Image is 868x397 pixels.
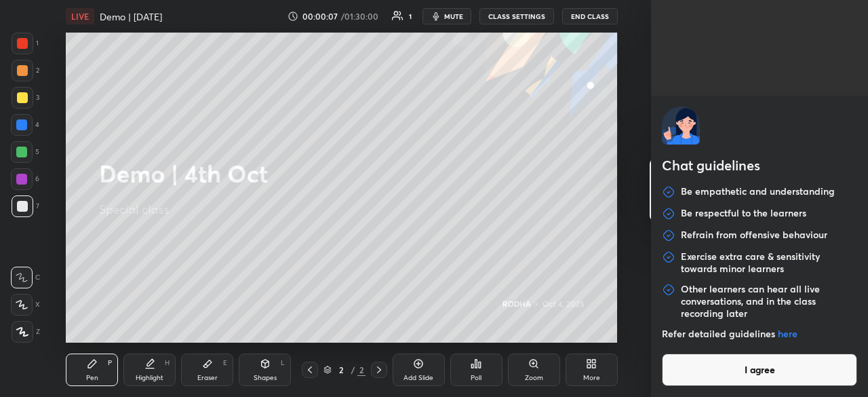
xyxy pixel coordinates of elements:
[662,354,857,386] button: I agree
[681,185,835,199] p: Be empathetic and understanding
[165,360,170,366] div: H
[11,114,39,136] div: 4
[409,13,412,20] div: 1
[422,8,471,24] button: mute
[100,10,162,23] h4: Demo | [DATE]
[357,364,366,376] div: 2
[281,360,285,366] div: L
[254,375,277,381] div: Shapes
[583,375,600,381] div: More
[12,321,40,343] div: Z
[334,366,348,374] div: 2
[66,8,94,24] div: LIVE
[778,327,797,340] a: here
[681,207,806,221] p: Be respectful to the learners
[223,360,227,366] div: E
[662,328,857,340] p: Refer detailed guidelines
[11,294,40,316] div: X
[197,375,218,381] div: Eraser
[86,375,98,381] div: Pen
[562,8,618,24] button: END CLASS
[11,267,40,288] div: C
[12,60,39,81] div: 2
[12,195,39,217] div: 7
[479,8,554,24] button: CLASS SETTINGS
[525,375,543,381] div: Zoom
[12,33,39,54] div: 1
[681,250,857,275] p: Exercise extra care & sensitivity towards minor learners
[403,375,433,381] div: Add Slide
[12,87,39,109] div: 3
[681,283,857,320] p: Other learners can hear all live conversations, and in the class recording later
[136,375,163,381] div: Highlight
[662,155,857,178] h2: Chat guidelines
[11,168,39,190] div: 6
[11,141,39,163] div: 5
[471,375,481,381] div: Poll
[108,360,112,366] div: P
[681,229,827,242] p: Refrain from offensive behaviour
[351,366,355,374] div: /
[444,12,463,21] span: mute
